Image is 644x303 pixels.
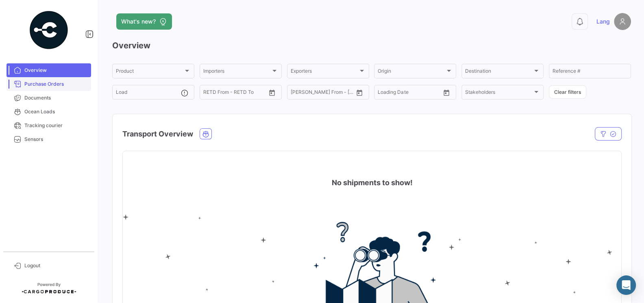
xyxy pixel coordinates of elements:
h4: Transport Overview [122,128,193,140]
span: Destination [465,69,533,75]
img: powered-by.png [28,10,69,50]
a: Purchase Orders [7,77,91,91]
input: To [220,91,250,96]
span: Documents [24,94,88,102]
span: Product [116,69,183,75]
input: From [203,91,215,96]
span: Lang [596,17,610,26]
button: What's new? [116,13,172,30]
span: Exporters [291,69,358,75]
span: Tracking courier [24,122,88,129]
a: Ocean Loads [7,105,91,119]
a: Tracking courier [7,119,91,132]
button: Open calendar [353,87,366,99]
span: Purchase Orders [24,80,88,88]
span: Sensors [24,136,88,143]
a: Sensors [7,132,91,146]
span: Importers [203,69,271,75]
span: Stakeholders [465,91,533,96]
span: Origin [378,69,445,75]
span: Logout [24,262,88,269]
span: What's new? [121,17,156,26]
input: To [308,91,337,96]
button: Clear filters [549,85,586,99]
h3: Overview [112,40,631,51]
h4: No shipments to show! [332,177,413,188]
img: placeholder-user.png [614,13,631,30]
span: Overview [24,67,88,74]
span: Ocean Loads [24,108,88,115]
input: To [395,91,424,96]
a: Overview [7,63,91,77]
input: From [378,91,389,96]
button: Open calendar [266,87,278,99]
button: Open calendar [440,87,453,99]
a: Documents [7,91,91,105]
button: Ocean [200,129,211,139]
input: From [291,91,302,96]
div: Abrir Intercom Messenger [616,275,636,295]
